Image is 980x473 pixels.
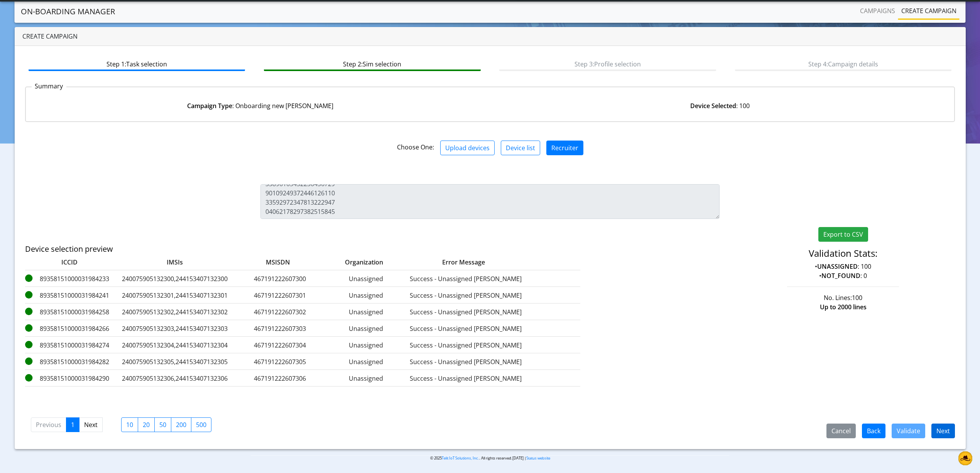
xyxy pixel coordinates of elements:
[526,456,550,461] a: Status website
[328,341,405,350] label: Unassigned
[892,424,925,438] button: Validate
[25,291,114,300] label: 89358151000031984241
[25,324,114,333] label: 89358151000031984266
[117,307,233,317] label: 240075905132302,244153407132302
[236,274,324,283] label: 467191222607300
[236,291,324,300] label: 467191222607301
[931,424,955,438] button: Next
[117,324,233,333] label: 240075905132303,244153407132303
[408,341,524,350] label: Success - Unassigned [PERSON_NAME]
[117,274,233,283] label: 240075905132300,244153407132300
[236,374,324,383] label: 467191222607306
[731,248,955,259] h4: Validation Stats:
[25,341,114,350] label: 89358151000031984274
[817,262,858,271] strong: UNASSIGNED
[328,291,405,300] label: Unassigned
[440,141,495,155] button: Upload devices
[501,141,540,155] button: Device list
[725,302,961,312] div: Up to 2000 lines
[857,3,898,19] a: Campaigns
[312,258,389,267] label: Organization
[191,417,211,432] label: 500
[546,141,583,155] button: Recruiter
[236,324,324,333] label: 467191222607303
[826,424,856,438] button: Cancel
[25,374,114,383] label: 89358151000031984290
[25,274,114,283] label: 89358151000031984233
[852,293,862,302] span: 100
[25,307,114,317] label: 89358151000031984258
[25,357,114,366] label: 89358151000031984282
[117,291,233,300] label: 240075905132301,244153407132301
[21,4,115,19] a: On-Boarding Manager
[408,274,524,283] label: Success - Unassigned [PERSON_NAME]
[731,262,955,271] p: • : 100
[25,244,645,254] h5: Device selection preview
[328,307,405,317] label: Unassigned
[25,258,114,267] label: ICCID
[264,56,480,71] btn: Step 2: Sim selection
[328,357,405,366] label: Unassigned
[392,258,508,267] label: Error Message
[66,417,79,432] a: 1
[15,27,966,46] div: Create campaign
[397,143,434,151] span: Choose One:
[490,101,950,110] div: : 100
[328,274,405,283] label: Unassigned
[187,102,232,110] strong: Campaign Type
[236,357,324,366] label: 467191222607305
[251,455,729,461] p: © 2025 . All rights reserved.[DATE] |
[30,101,490,110] div: : Onboarding new [PERSON_NAME]
[29,56,245,71] btn: Step 1: Task selection
[690,102,736,110] strong: Device Selected
[117,341,233,350] label: 240075905132304,244153407132304
[408,291,524,300] label: Success - Unassigned [PERSON_NAME]
[735,56,951,71] btn: Step 4: Campaign details
[138,417,155,432] label: 20
[499,56,716,71] btn: Step 3: Profile selection
[117,357,233,366] label: 240075905132305,244153407132305
[117,374,233,383] label: 240075905132306,244153407132306
[725,293,961,302] div: No. Lines:
[328,374,405,383] label: Unassigned
[408,324,524,333] label: Success - Unassigned [PERSON_NAME]
[121,417,138,432] label: 10
[408,307,524,317] label: Success - Unassigned [PERSON_NAME]
[408,357,524,366] label: Success - Unassigned [PERSON_NAME]
[821,271,860,280] strong: NOT_FOUND
[898,3,960,19] a: Create campaign
[236,307,324,317] label: 467191222607302
[442,456,479,461] a: Telit IoT Solutions, Inc.
[117,258,233,267] label: IMSIs
[328,324,405,333] label: Unassigned
[236,341,324,350] label: 467191222607304
[79,417,103,432] a: Next
[32,81,66,91] p: Summary
[171,417,191,432] label: 200
[154,417,171,432] label: 50
[236,258,309,267] label: MSISDN
[408,374,524,383] label: Success - Unassigned [PERSON_NAME]
[731,271,955,280] p: • : 0
[862,424,885,438] button: Back
[818,227,868,242] button: Export to CSV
